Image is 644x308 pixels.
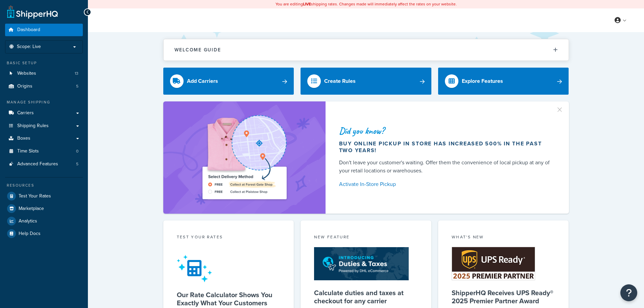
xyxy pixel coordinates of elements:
span: Analytics [19,218,37,224]
div: Create Rules [324,76,356,86]
span: Shipping Rules [17,123,49,129]
li: Time Slots [5,145,83,158]
li: Websites [5,67,83,80]
a: Analytics [5,215,83,227]
span: Marketplace [19,206,44,212]
img: ad-shirt-map-b0359fc47e01cab431d101c4b569394f6a03f54285957d908178d52f29eb9668.png [183,112,306,204]
span: Dashboard [17,27,40,33]
span: Websites [17,71,36,76]
span: 5 [76,161,78,167]
li: Advanced Features [5,158,83,170]
div: Manage Shipping [5,99,83,105]
button: Welcome Guide [164,39,569,61]
a: Websites13 [5,67,83,80]
a: Time Slots0 [5,145,83,158]
span: Test Your Rates [19,193,51,199]
span: Advanced Features [17,161,58,167]
span: 0 [76,148,78,154]
h5: ShipperHQ Receives UPS Ready® 2025 Premier Partner Award [452,289,555,305]
a: Add Carriers [163,68,294,95]
div: What's New [452,234,555,242]
a: Carriers [5,107,83,119]
b: LIVE [303,1,311,7]
span: 13 [75,71,78,76]
div: Add Carriers [187,76,218,86]
a: Create Rules [301,68,431,95]
span: 5 [76,84,78,89]
a: Test Your Rates [5,190,83,202]
span: Help Docs [19,231,41,237]
a: Origins5 [5,80,83,93]
button: Open Resource Center [620,284,637,301]
div: Don't leave your customer's waiting. Offer them the convenience of local pickup at any of your re... [339,159,553,175]
span: Origins [17,84,32,89]
a: Dashboard [5,24,83,36]
div: Resources [5,183,83,188]
a: Boxes [5,132,83,145]
a: Help Docs [5,228,83,240]
div: Basic Setup [5,60,83,66]
li: Origins [5,80,83,93]
a: Marketplace [5,203,83,215]
div: Explore Features [462,76,503,86]
a: Activate In-Store Pickup [339,180,553,189]
span: Scope: Live [17,44,41,50]
div: Buy online pickup in store has increased 500% in the past two years! [339,140,553,154]
h5: Calculate duties and taxes at checkout for any carrier [314,289,418,305]
div: Did you know? [339,126,553,136]
div: Test your rates [177,234,281,242]
a: Advanced Features5 [5,158,83,170]
span: Boxes [17,136,30,141]
h2: Welcome Guide [174,47,221,52]
a: Explore Features [438,68,569,95]
span: Carriers [17,110,34,116]
div: New Feature [314,234,418,242]
a: Shipping Rules [5,120,83,132]
span: Time Slots [17,148,39,154]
